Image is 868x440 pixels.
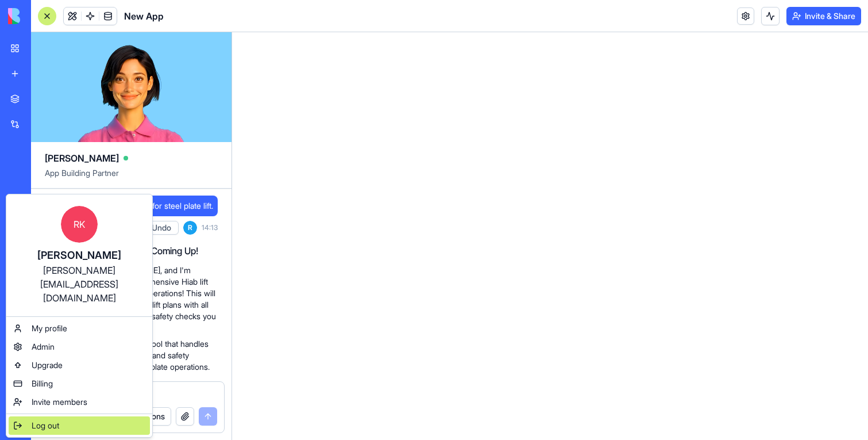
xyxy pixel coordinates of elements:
span: Billing [32,378,53,389]
span: RK [61,206,98,243]
span: Upgrade [32,359,63,371]
div: [PERSON_NAME][EMAIL_ADDRESS][DOMAIN_NAME] [18,263,141,305]
a: Invite members [9,393,150,411]
span: Invite members [32,396,87,408]
a: Billing [9,374,150,393]
a: RK[PERSON_NAME][PERSON_NAME][EMAIL_ADDRESS][DOMAIN_NAME] [9,197,150,314]
a: Upgrade [9,356,150,374]
a: Admin [9,338,150,356]
span: Admin [32,341,55,353]
a: My profile [9,319,150,338]
div: [PERSON_NAME] [18,247,141,263]
span: Log out [32,420,59,431]
span: My profile [32,323,67,334]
